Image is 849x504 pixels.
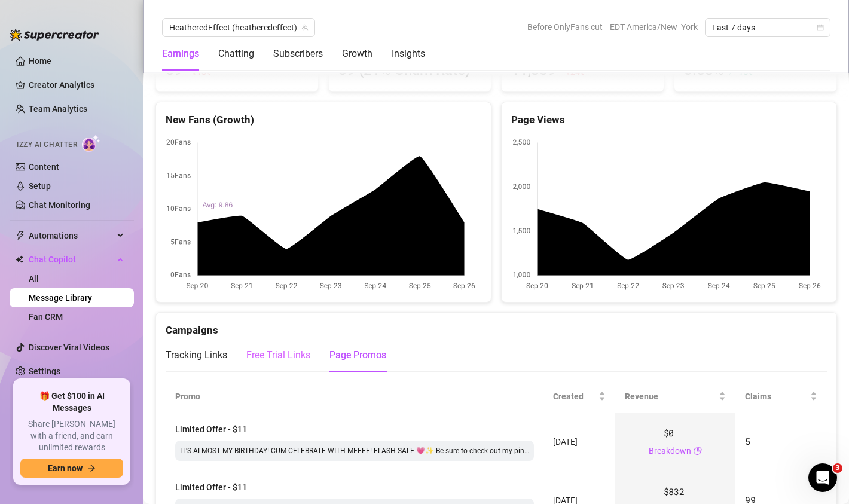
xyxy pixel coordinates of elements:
div: IT'S ALMOST MY BIRTHDAY! CUM CELEBRATE WITH MEEEE! FLASH SALE 💗✨ Be sure to check out my pinned p... [175,441,534,462]
div: New Fans (Growth) [166,112,481,128]
div: Growth [342,47,372,61]
a: Message Library [29,293,92,303]
img: logo-BBDzfeDw.svg [10,29,99,41]
a: Discover Viral Videos [29,343,109,352]
div: Chatting [218,47,254,61]
a: Creator Analytics [29,75,124,94]
span: HeatheredEffect (heatheredeffect) [169,19,308,36]
span: Automations [29,226,114,245]
span: $0 [664,426,674,441]
a: Chat Monitoring [29,200,90,210]
a: Home [29,56,51,66]
span: thunderbolt [16,231,25,240]
div: Insights [392,47,425,61]
span: team [301,24,309,31]
img: AI Chatter [82,135,100,152]
span: Share [PERSON_NAME] with a friend, and earn unlimited rewards [20,419,123,454]
span: 5 [745,435,750,447]
a: Settings [29,366,60,376]
span: Limited Offer - $11 [175,424,247,434]
span: Claims [745,390,808,403]
img: Chat Copilot [16,255,23,264]
span: arrow-right [87,464,96,472]
span: Earn now [48,463,83,473]
span: Last 7 days [712,19,823,36]
span: [DATE] [553,437,578,447]
span: $832 [664,485,685,499]
a: Team Analytics [29,104,87,114]
a: Content [29,162,59,172]
a: Fan CRM [29,312,63,322]
div: Page Promos [329,348,386,362]
span: 🎁 Get $100 in AI Messages [20,390,123,414]
span: pie-chart [694,444,702,457]
a: All [29,274,39,283]
div: Campaigns [166,313,827,338]
div: Tracking Links [166,348,227,362]
span: Before OnlyFans cut [527,18,603,36]
span: Limited Offer - $11 [175,482,247,492]
a: Breakdown [649,444,691,457]
span: 3 [833,463,842,473]
div: Subscribers [273,47,323,61]
span: Created [553,390,596,403]
span: Chat Copilot [29,250,114,269]
div: Free Trial Links [246,348,310,362]
span: calendar [817,24,824,31]
div: Earnings [162,47,199,61]
a: Setup [29,181,51,191]
span: EDT America/New_York [610,18,698,36]
div: Page Views [511,112,827,128]
th: Promo [166,380,543,413]
button: Earn nowarrow-right [20,459,123,478]
iframe: Intercom live chat [808,463,837,492]
span: Revenue [625,390,716,403]
span: Izzy AI Chatter [17,139,77,151]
